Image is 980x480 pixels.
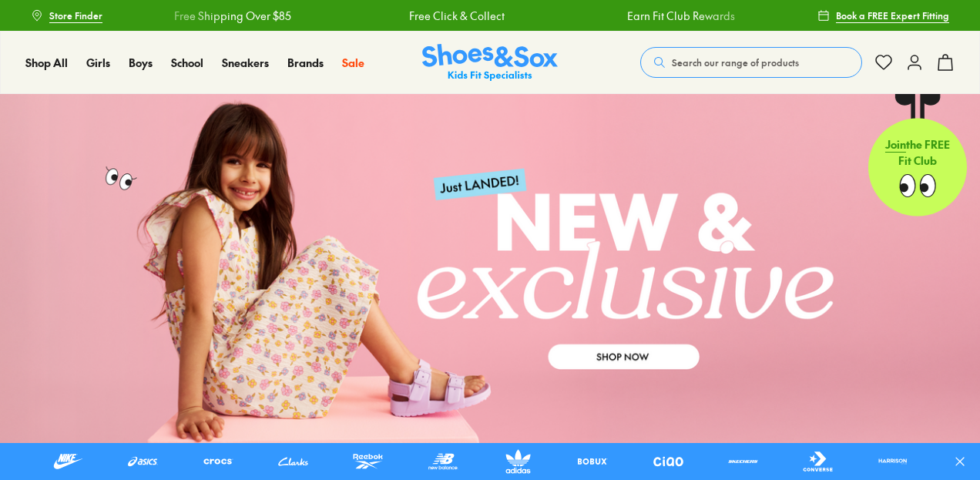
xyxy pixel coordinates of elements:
[171,55,203,70] span: School
[49,8,102,22] span: Store Finder
[171,55,203,71] a: School
[422,44,558,82] a: Shoes & Sox
[836,8,949,22] span: Book a FREE Expert Fitting
[342,55,364,70] span: Sale
[86,55,110,70] span: Girls
[31,2,102,29] a: Store Finder
[25,55,68,70] span: Shop All
[287,55,324,70] span: Brands
[408,8,504,24] a: Free Click & Collect
[422,44,558,82] img: SNS_Logo_Responsive.svg
[672,55,799,69] span: Search our range of products
[222,55,269,70] span: Sneakers
[640,47,862,78] button: Search our range of products
[287,55,324,71] a: Brands
[868,93,967,217] a: Jointhe FREE Fit Club
[174,8,291,24] a: Free Shipping Over $85
[868,124,967,181] p: the FREE Fit Club
[626,8,734,24] a: Earn Fit Club Rewards
[817,2,949,29] a: Book a FREE Expert Fitting
[129,55,153,70] span: Boys
[342,55,364,71] a: Sale
[129,55,153,71] a: Boys
[86,55,110,71] a: Girls
[885,136,906,152] span: Join
[25,55,68,71] a: Shop All
[222,55,269,71] a: Sneakers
